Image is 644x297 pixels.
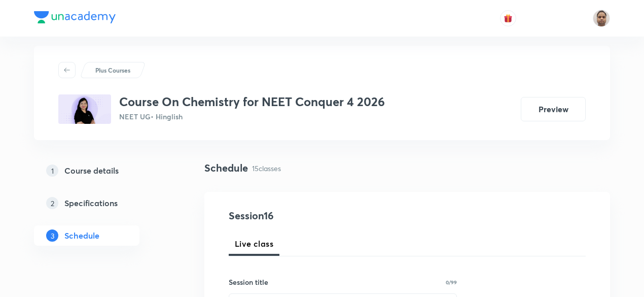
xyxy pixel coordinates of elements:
[34,11,116,26] a: Company Logo
[119,111,385,122] p: NEET UG • Hinglish
[34,193,172,213] a: 2Specifications
[46,197,58,209] p: 2
[229,208,414,223] h4: Session 16
[46,164,58,177] p: 1
[46,229,58,242] p: 3
[34,11,116,23] img: Company Logo
[64,197,118,209] h5: Specifications
[521,97,586,121] button: Preview
[504,14,513,23] img: avatar
[95,65,130,75] p: Plus Courses
[252,163,281,174] p: 15 classes
[446,280,457,285] p: 0/99
[229,277,268,287] h6: Session title
[64,164,119,177] h5: Course details
[119,94,385,109] h3: Course On Chemistry for NEET Conquer 4 2026
[235,238,273,250] span: Live class
[58,94,111,124] img: EE67A7B4-A68C-4A22-BD85-CDC5B4BF9976_plus.png
[34,160,172,181] a: 1Course details
[500,10,516,26] button: avatar
[204,160,248,176] h4: Schedule
[593,10,610,27] img: Shekhar Banerjee
[64,229,99,242] h5: Schedule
